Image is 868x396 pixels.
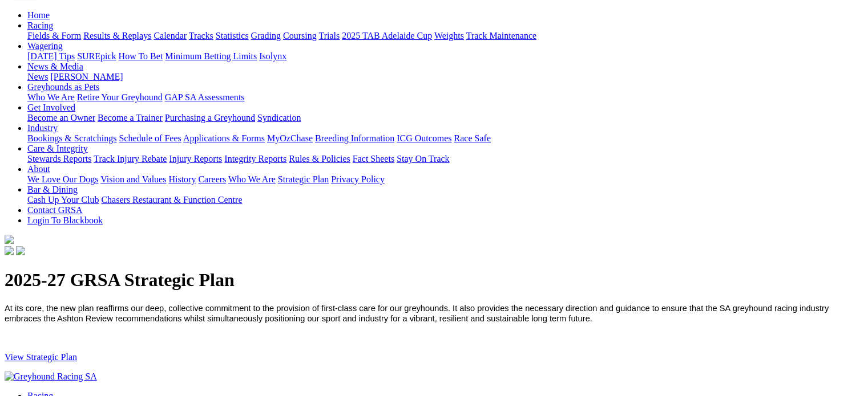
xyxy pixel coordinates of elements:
div: Bar & Dining [27,195,863,205]
a: [DATE] Tips [27,51,75,61]
a: Cash Up Your Club [27,195,99,205]
a: Bookings & Scratchings [27,133,116,143]
div: Greyhounds as Pets [27,92,863,103]
a: Stay On Track [397,154,449,164]
a: Stewards Reports [27,154,91,164]
a: Home [27,10,50,20]
a: About [27,164,50,174]
a: Grading [251,31,281,40]
a: Tracks [189,31,213,40]
a: GAP SA Assessments [165,92,245,102]
a: Become a Trainer [98,113,163,123]
a: Privacy Policy [331,174,385,184]
a: Chasers Restaurant & Function Centre [101,195,242,205]
div: Get Involved [27,113,863,123]
a: Injury Reports [169,154,222,164]
a: Track Injury Rebate [94,154,167,164]
a: Statistics [216,31,249,40]
a: Weights [434,31,464,40]
a: [PERSON_NAME] [50,72,123,81]
a: Applications & Forms [183,133,265,143]
a: Integrity Reports [224,154,286,164]
a: Get Involved [27,103,75,112]
a: MyOzChase [267,133,313,143]
a: Isolynx [259,51,286,61]
a: Who We Are [228,174,276,184]
div: Racing [27,31,863,41]
a: Contact GRSA [27,205,82,215]
a: Care & Integrity [27,144,88,153]
div: Wagering [27,51,863,62]
div: About [27,174,863,185]
a: Login To Blackbook [27,215,103,225]
a: We Love Our Dogs [27,174,98,184]
a: Who We Are [27,92,75,102]
a: Syndication [257,113,301,123]
span: At its core, the new plan reaffirms our deep, collective commitment to the provision of first-cla... [5,304,829,323]
a: Wagering [27,41,63,51]
a: Retire Your Greyhound [77,92,163,102]
img: twitter.svg [16,246,25,255]
a: Trials [318,31,340,40]
a: Vision and Values [100,174,166,184]
a: News [27,72,48,81]
a: Track Maintenance [466,31,536,40]
a: How To Bet [119,51,163,61]
img: logo-grsa-white.png [5,235,14,244]
a: Become an Owner [27,113,95,123]
a: Strategic Plan [278,174,329,184]
a: Greyhounds as Pets [27,82,99,92]
a: Careers [198,174,226,184]
a: Minimum Betting Limits [165,51,257,61]
a: SUREpick [77,51,116,61]
a: Industry [27,123,58,133]
h1: 2025-27 GRSA Strategic Plan [5,270,863,291]
div: Care & Integrity [27,154,863,164]
a: View Strategic Plan [5,352,77,362]
div: Industry [27,133,863,144]
a: ICG Outcomes [397,133,451,143]
a: Bar & Dining [27,185,78,194]
a: Rules & Policies [289,154,350,164]
a: Coursing [283,31,317,40]
a: Schedule of Fees [119,133,181,143]
a: Results & Replays [83,31,151,40]
img: facebook.svg [5,246,14,255]
div: News & Media [27,72,863,82]
a: Fact Sheets [353,154,394,164]
a: Calendar [154,31,187,40]
a: Race Safe [454,133,490,143]
a: Fields & Form [27,31,81,40]
a: News & Media [27,62,83,71]
a: Purchasing a Greyhound [165,113,255,123]
img: Greyhound Racing SA [5,371,97,382]
a: History [168,174,196,184]
a: Breeding Information [315,133,394,143]
a: Racing [27,21,53,30]
a: 2025 TAB Adelaide Cup [342,31,432,40]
